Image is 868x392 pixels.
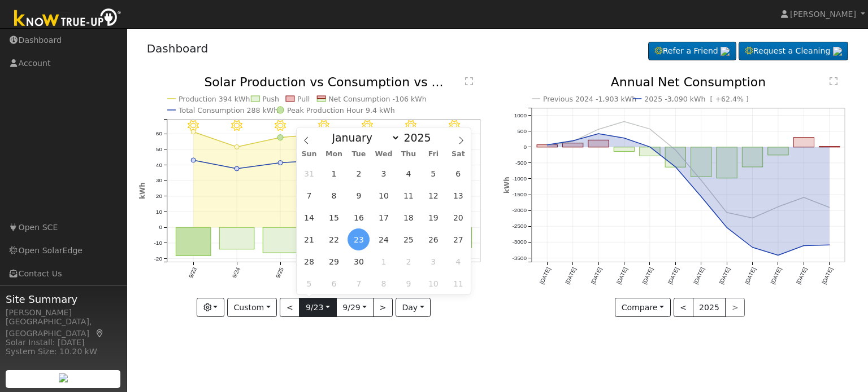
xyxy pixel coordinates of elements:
[648,42,736,61] a: Refer a Friend
[614,147,634,152] rect: onclick=""
[422,250,444,272] span: October 3, 2025
[155,146,162,152] text: 50
[743,147,763,167] rect: onclick=""
[154,256,162,262] text: -20
[348,250,370,272] span: September 30, 2025
[447,184,469,206] span: September 13, 2025
[138,183,146,200] text: kWh
[615,298,671,317] button: Compare
[802,244,806,248] circle: onclick=""
[545,143,549,148] circle: onclick=""
[95,329,105,338] a: Map
[515,160,527,166] text: -500
[323,184,345,206] span: September 8, 2025
[322,151,346,158] span: Mon
[348,162,370,184] span: September 2, 2025
[449,120,460,131] i: 9/29 - Clear
[827,205,832,210] circle: onclick=""
[275,266,285,279] text: 9/25
[503,177,511,194] text: kWh
[298,184,320,206] span: September 7, 2025
[699,195,704,199] circle: onclick=""
[8,6,127,32] img: Know True-Up
[6,346,121,358] div: System Size: 10.20 kW
[155,131,162,137] text: 60
[819,147,840,147] rect: onclick=""
[297,151,322,158] span: Sun
[155,193,162,199] text: 20
[770,266,783,285] text: [DATE]
[297,95,310,103] text: Pull
[6,292,121,307] span: Site Summary
[421,151,446,158] span: Fri
[348,272,370,294] span: October 7, 2025
[323,162,345,184] span: September 1, 2025
[405,120,416,131] i: 9/28 - Clear
[523,144,527,150] text: 0
[397,250,419,272] span: October 2, 2025
[514,112,527,118] text: 1000
[465,77,473,86] text: 
[724,226,729,230] circle: onclick=""
[372,162,394,184] span: September 3, 2025
[179,95,250,103] text: Production 394 kWh
[323,272,345,294] span: October 6, 2025
[830,77,837,86] text: 
[596,131,601,136] circle: onclick=""
[336,298,374,317] button: 9/29
[372,228,394,250] span: September 24, 2025
[6,307,121,319] div: [PERSON_NAME]
[437,228,472,248] rect: onclick=""
[640,147,660,156] rect: onclick=""
[176,228,211,256] rect: onclick=""
[219,228,254,250] rect: onclick=""
[280,298,300,317] button: <
[188,266,198,279] text: 9/23
[155,178,162,184] text: 30
[371,151,396,158] span: Wed
[648,145,652,149] circle: onclick=""
[422,162,444,184] span: September 5, 2025
[155,162,162,168] text: 40
[298,250,320,272] span: September 28, 2025
[275,120,286,131] i: 9/25 - Clear
[346,151,371,158] span: Tue
[665,147,685,167] rect: onclick=""
[645,95,749,103] text: 2025 -3,090 kWh [ +62.4% ]
[571,139,575,143] circle: onclick=""
[262,95,279,103] text: Push
[373,298,393,317] button: >
[513,223,527,230] text: -2500
[827,243,832,248] circle: onclick=""
[348,228,370,250] span: September 23, 2025
[543,95,636,103] text: Previous 2024 -1,903 kWh
[699,178,704,183] circle: onclick=""
[750,216,755,221] circle: onclick=""
[323,250,345,272] span: September 29, 2025
[596,127,601,131] circle: onclick=""
[564,266,577,285] text: [DATE]
[204,75,443,89] text: Solar Production vs Consumption vs ...
[159,224,162,231] text: 0
[396,151,421,158] span: Thu
[235,166,239,171] circle: onclick=""
[724,210,729,215] circle: onclick=""
[513,208,527,214] text: -2000
[648,127,652,131] circle: onclick=""
[768,147,788,155] rect: onclick=""
[397,206,419,228] span: September 18, 2025
[298,162,320,184] span: August 31, 2025
[231,120,242,131] i: 9/24 - Clear
[191,158,196,162] circle: onclick=""
[744,266,757,285] text: [DATE]
[517,128,527,134] text: 500
[277,135,283,140] circle: onclick=""
[188,120,199,131] i: 9/23 - Clear
[446,151,471,158] span: Sat
[571,139,575,144] circle: onclick=""
[191,130,196,134] circle: onclick=""
[397,162,419,184] span: September 4, 2025
[615,266,628,285] text: [DATE]
[348,184,370,206] span: September 9, 2025
[563,143,583,147] rect: onclick=""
